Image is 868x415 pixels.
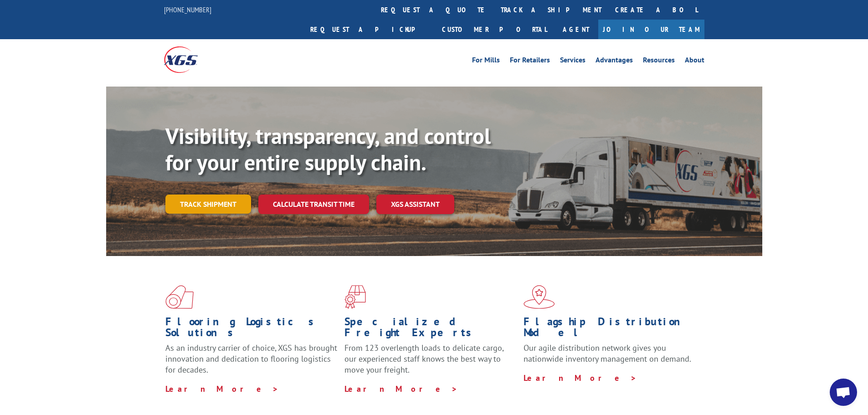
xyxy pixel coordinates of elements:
[344,384,458,394] a: Learn More >
[165,285,194,309] img: xgs-icon-total-supply-chain-intelligence-red
[376,195,454,214] a: XGS ASSISTANT
[685,56,704,67] a: About
[165,384,279,394] a: Learn More >
[524,285,555,309] img: xgs-icon-flagship-distribution-model-red
[524,316,696,343] h1: Flagship Distribution Model
[524,373,637,383] a: Learn More >
[554,20,598,39] a: Agent
[435,20,554,39] a: Customer Portal
[165,195,251,214] a: Track shipment
[344,285,366,309] img: xgs-icon-focused-on-flooring-red
[344,343,517,383] p: From 123 overlength loads to delicate cargo, our experienced staff knows the best way to move you...
[303,20,435,39] a: Request a pickup
[510,56,550,67] a: For Retailers
[344,316,517,343] h1: Specialized Freight Experts
[643,56,675,67] a: Resources
[472,56,500,67] a: For Mills
[598,20,704,39] a: Join Our Team
[165,316,338,343] h1: Flooring Logistics Solutions
[560,56,586,67] a: Services
[596,56,633,67] a: Advantages
[164,5,211,14] a: [PHONE_NUMBER]
[830,379,857,406] a: Open chat
[524,343,691,364] span: Our agile distribution network gives you nationwide inventory management on demand.
[165,343,337,375] span: As an industry carrier of choice, XGS has brought innovation and dedication to flooring logistics...
[258,195,369,214] a: Calculate transit time
[165,122,491,176] b: Visibility, transparency, and control for your entire supply chain.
